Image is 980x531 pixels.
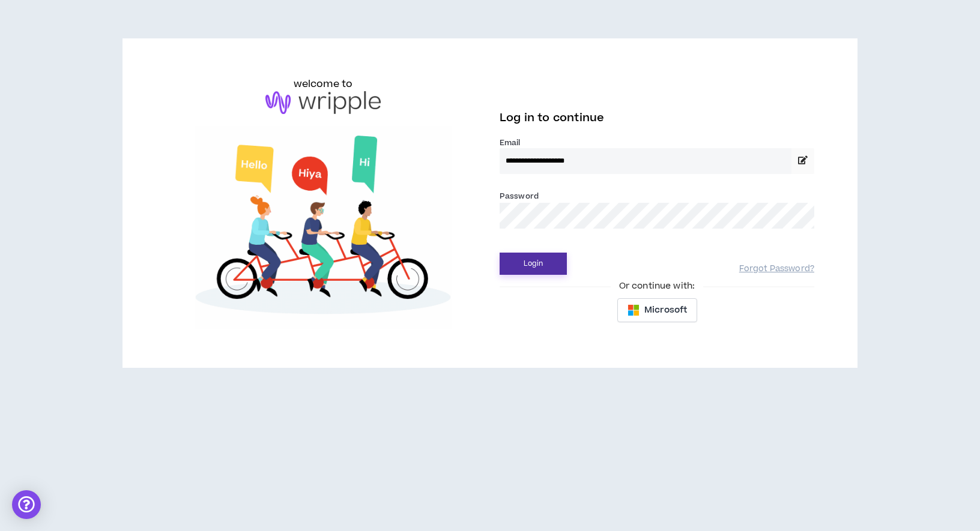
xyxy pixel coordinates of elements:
img: logo-brand.png [265,91,381,114]
button: Microsoft [617,298,697,322]
img: Welcome to Wripple [166,126,480,329]
span: Microsoft [644,304,687,317]
label: Email [500,137,814,148]
span: Log in to continue [500,110,604,125]
span: Or continue with: [611,280,703,293]
label: Password [500,191,539,202]
h6: welcome to [294,77,353,91]
a: Forgot Password? [739,263,814,275]
div: Open Intercom Messenger [12,490,41,519]
button: Login [500,253,567,275]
